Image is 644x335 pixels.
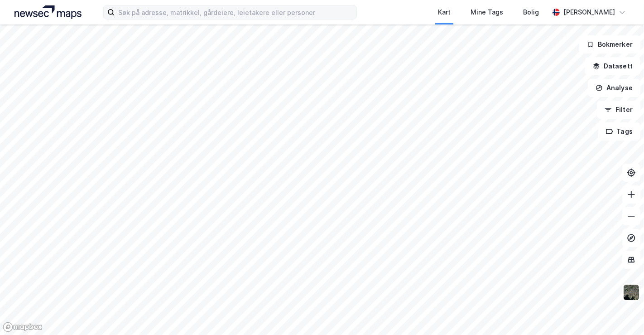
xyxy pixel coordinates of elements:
[438,7,451,18] div: Kart
[523,7,539,18] div: Bolig
[599,291,644,335] iframe: Chat Widget
[471,7,503,18] div: Mine Tags
[115,5,356,19] input: Søk på adresse, matrikkel, gårdeiere, leietakere eller personer
[14,5,82,19] img: logo.a4113a55bc3d86da70a041830d287a7e.svg
[563,7,615,18] div: [PERSON_NAME]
